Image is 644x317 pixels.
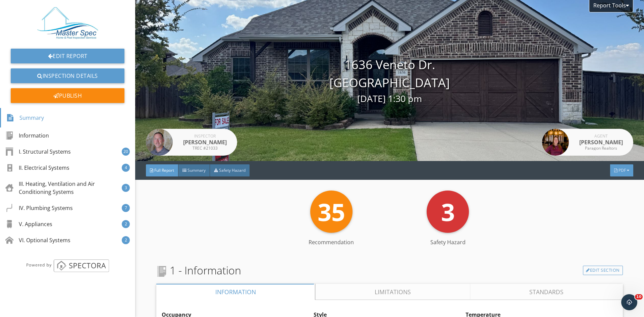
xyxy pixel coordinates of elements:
[318,195,345,228] span: 35
[122,236,130,244] div: 2
[583,266,623,275] a: Edit Section
[122,164,130,172] div: 4
[178,138,232,146] div: [PERSON_NAME]
[441,195,455,228] span: 3
[146,129,173,156] img: jason_crop5.jpg
[122,148,130,156] div: 20
[187,167,206,173] span: Summary
[542,129,569,156] img: data
[135,56,644,106] div: 1636 Veneto Dr. [GEOGRAPHIC_DATA]
[574,134,628,138] div: Agent
[178,146,232,150] div: TREC #21033
[5,148,71,156] div: I. Structural Systems
[5,236,70,244] div: VI. Optional Systems
[11,68,124,83] a: Inspection Details
[5,131,49,140] div: Information
[273,238,390,246] div: Recommendation
[5,180,122,196] div: III. Heating, Ventilation and Air Conditioning Systems
[619,167,626,173] span: PDF
[11,49,124,63] a: Edit Report
[5,220,52,228] div: V. Appliances
[219,167,246,173] span: Safety Hazard
[621,294,637,310] iframe: Intercom live chat
[316,284,470,300] a: Limitations
[146,129,237,156] a: Inspector [PERSON_NAME] TREC #21033
[11,88,124,103] div: Publish
[574,146,628,150] div: Paragon Realtors
[390,238,506,246] div: Safety Hazard
[635,294,643,300] span: 10
[135,92,644,106] div: [DATE] 1:30 pm
[5,164,69,172] div: II. Electrical Systems
[5,204,73,212] div: IV. Plumbing Systems
[156,262,241,278] span: 1 - Information
[122,204,130,212] div: 7
[36,5,100,41] img: CA2EC2A9-789B-4C07-82A4-65C7B10B3DC7.jpeg
[178,134,232,138] div: Inspector
[122,184,130,192] div: 3
[25,259,110,272] img: powered_by_spectora_2.png
[122,220,130,228] div: 2
[574,138,628,146] div: [PERSON_NAME]
[470,284,623,300] a: Standards
[154,167,174,173] span: Full Report
[6,112,44,123] div: Summary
